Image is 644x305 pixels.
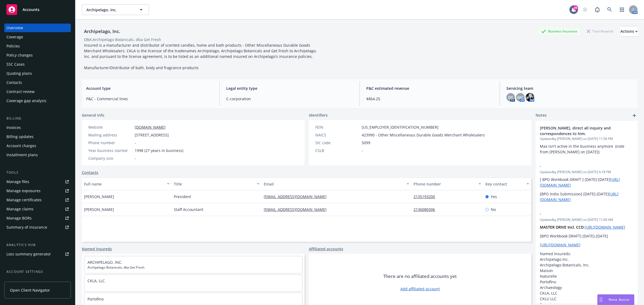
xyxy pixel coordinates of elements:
[540,177,633,188] p: [ BPO Workbook DRAFT ] [DATE]-[DATE]
[491,207,496,212] span: No
[6,24,23,32] div: Overview
[4,277,71,285] a: Service team
[540,225,584,230] strong: MASTER DRIVE Incl. CCD
[88,140,133,146] div: Phone number
[87,278,105,283] a: CKLA, LLC
[400,286,440,292] a: Add affiliated account
[315,124,360,130] div: FEIN
[6,51,33,59] div: Policy changes
[540,211,619,217] span: -
[414,181,475,187] div: Phone number
[362,140,370,146] span: 5099
[135,155,136,161] span: -
[540,233,633,239] p: [BPO Workbook DRAFT] [DATE]-[DATE]
[174,181,254,187] div: Title
[411,177,483,190] button: Phone number
[135,140,136,146] span: -
[597,294,634,305] button: Nova Assist
[6,196,42,204] div: Manage certificates
[86,96,213,102] span: P&C - Commercial lines
[88,124,133,130] div: Website
[174,194,191,199] span: President
[6,60,25,69] div: SSC Cases
[6,69,32,78] div: Quoting plans
[491,194,497,199] span: Yes
[4,142,71,150] a: Account charges
[82,246,112,252] a: Named insureds
[4,116,71,121] div: Billing
[362,124,438,130] span: [US_EMPLOYER_IDENTIFICATION_NUMBER]
[506,85,633,91] span: Servicing team
[6,214,32,222] div: Manage BORs
[6,96,46,105] div: Coverage gap analysis
[585,225,625,230] a: [URL][DOMAIN_NAME]
[366,96,493,102] span: $864.25
[609,297,630,302] span: Nova Assist
[540,125,619,136] span: [PERSON_NAME], direct all inquiry and correspondences to him.
[4,60,71,69] a: SSC Cases
[414,194,439,199] a: 2135193200
[82,112,104,118] span: General info
[6,87,35,96] div: Contract review
[174,207,204,212] span: Staff Accountant ​​​​
[4,51,71,59] a: Policy changes
[84,37,161,42] div: DBA: Archipelago Botanicals, dba Get Fresh
[4,223,71,232] a: Summary of insurance
[23,8,39,12] span: Accounts
[10,287,50,293] span: Open Client Navigator
[4,177,71,186] a: Manage files
[6,177,29,186] div: Manage files
[508,95,513,100] span: DS
[82,177,172,190] button: Full name
[620,26,638,37] button: Actions
[4,132,71,141] a: Billing updates
[573,5,578,10] div: 39
[82,4,149,15] button: Archipelago, Inc.
[6,277,30,285] div: Service team
[414,207,439,212] a: 2136080306
[135,148,183,153] span: 1998 (27 years in business)
[88,148,133,153] div: Year business started
[4,24,71,32] a: Overview
[592,4,603,15] a: Report a Bug
[226,96,353,102] span: C-corporation
[526,93,534,102] img: photo
[540,163,619,169] span: -
[4,170,71,175] div: Tools
[584,28,616,35] div: Total Rewards
[86,85,213,91] span: Account type
[309,246,343,252] a: Affiliated accounts
[617,4,627,15] a: Switch app
[264,181,403,187] div: Email
[4,151,71,159] a: Installment plans
[264,207,331,212] a: [EMAIL_ADDRESS][DOMAIN_NAME]
[86,7,133,13] span: Archipelago, Inc.
[4,187,71,195] a: Manage exposures
[87,296,104,302] a: Portofino
[4,87,71,96] a: Contract review
[87,265,299,270] span: Archipelago Botanicals, dba Get Fresh
[536,159,638,207] div: -Updatedby [PERSON_NAME] on [DATE] 6:18 PM[ BPO Workbook DRAFT ] [DATE]-[DATE][URL][DOMAIN_NAME][...
[6,223,47,232] div: Summary of insurance
[6,142,36,150] div: Account charges
[598,295,604,305] div: Drag to move
[6,187,41,195] div: Manage exposures
[84,194,114,199] span: [PERSON_NAME]
[540,242,580,247] a: [URL][DOMAIN_NAME]
[485,181,523,187] div: Key contact
[4,250,71,258] a: Loss summary generator
[82,170,98,175] a: Contacts
[309,112,328,118] span: Identifiers
[4,78,71,87] a: Contacts
[6,132,34,141] div: Billing updates
[88,155,133,161] div: Company size
[362,148,363,153] span: -
[540,144,625,154] span: Max isn't active in the business anymore (note from [PERSON_NAME] on [DATE])
[6,33,23,41] div: Coverage
[135,125,166,130] a: [DOMAIN_NAME]
[4,96,71,105] a: Coverage gap analysis
[540,224,633,230] p: :
[4,123,71,132] a: Invoices
[6,78,22,87] div: Contacts
[84,207,114,212] span: [PERSON_NAME]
